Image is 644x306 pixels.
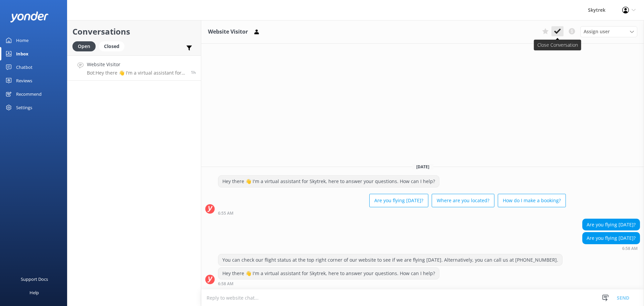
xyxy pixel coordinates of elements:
[218,211,233,215] strong: 6:55 AM
[208,28,248,36] h3: Website Visitor
[99,41,124,51] div: Closed
[412,164,433,170] span: [DATE]
[72,41,96,51] div: Open
[16,101,32,114] div: Settings
[369,194,428,207] button: Are you flying [DATE]?
[218,211,566,215] div: Oct 03 2025 06:55am (UTC +13:00) Pacific/Auckland
[72,42,99,50] a: Open
[218,282,233,286] strong: 6:58 AM
[67,55,201,81] a: Website VisitorBot:Hey there 👋 I'm a virtual assistant for Skytrek, here to answer your questions...
[583,232,640,244] div: Are you flying [DATE]?
[16,74,32,87] div: Reviews
[218,268,439,279] div: Hey there 👋 I'm a virtual assistant for Skytrek, here to answer your questions. How can I help?
[218,176,439,187] div: Hey there 👋 I'm a virtual assistant for Skytrek, here to answer your questions. How can I help?
[16,87,42,101] div: Recommend
[191,70,196,75] span: Oct 03 2025 06:58am (UTC +13:00) Pacific/Auckland
[87,61,186,68] h4: Website Visitor
[99,42,128,50] a: Closed
[432,194,494,207] button: Where are you located?
[16,34,29,47] div: Home
[622,247,638,251] strong: 6:58 AM
[583,219,640,230] div: Are you flying [DATE]?
[16,60,33,74] div: Chatbot
[16,47,29,60] div: Inbox
[584,28,610,35] span: Assign user
[580,26,637,37] div: Assign User
[30,286,39,299] div: Help
[218,254,562,266] div: You can check our flight status at the top right corner of our website to see if we are flying [D...
[10,11,49,23] img: yonder-white-logo.png
[87,70,186,76] p: Bot: Hey there 👋 I'm a virtual assistant for Skytrek, here to answer your questions. How can I help?
[582,246,640,251] div: Oct 03 2025 06:58am (UTC +13:00) Pacific/Auckland
[498,194,566,207] button: How do I make a booking?
[218,281,439,286] div: Oct 03 2025 06:58am (UTC +13:00) Pacific/Auckland
[72,25,196,38] h2: Conversations
[21,272,48,286] div: Support Docs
